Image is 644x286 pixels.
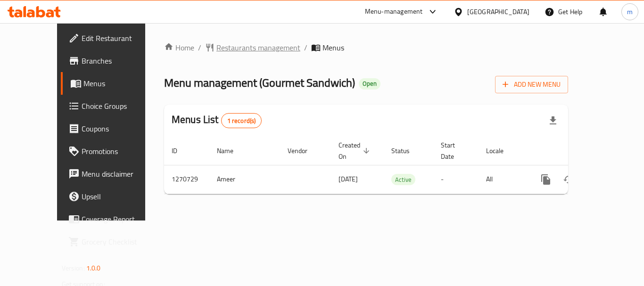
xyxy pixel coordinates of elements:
[391,145,422,156] span: Status
[441,139,467,162] span: Start Date
[198,42,201,53] li: /
[359,78,380,90] div: Open
[433,165,479,194] td: -
[535,168,557,191] button: more
[216,42,300,53] span: Restaurants management
[172,145,190,156] span: ID
[61,72,165,95] a: Menus
[304,42,307,53] li: /
[61,230,165,253] a: Grocery Checklist
[288,145,320,156] span: Vendor
[82,213,157,225] span: Coverage Report
[83,78,157,89] span: Menus
[365,6,423,17] div: Menu-management
[61,95,165,117] a: Choice Groups
[164,165,209,194] td: 1270729
[627,7,633,17] span: m
[164,137,633,194] table: enhanced table
[82,55,157,66] span: Branches
[486,145,516,156] span: Locale
[222,116,262,125] span: 1 record(s)
[61,117,165,140] a: Coupons
[467,7,529,17] div: [GEOGRAPHIC_DATA]
[322,42,344,53] span: Menus
[86,262,101,274] span: 1.0.0
[82,191,157,202] span: Upsell
[61,208,165,230] a: Coverage Report
[391,174,415,185] span: Active
[61,163,165,185] a: Menu disclaimer
[82,146,157,157] span: Promotions
[61,27,165,49] a: Edit Restaurant
[164,42,194,53] a: Home
[339,139,372,162] span: Created On
[542,109,564,132] div: Export file
[82,236,157,247] span: Grocery Checklist
[82,168,157,180] span: Menu disclaimer
[503,79,561,90] span: Add New Menu
[82,33,157,44] span: Edit Restaurant
[172,113,262,128] h2: Menus List
[557,168,580,191] button: Change Status
[82,100,157,112] span: Choice Groups
[217,145,246,156] span: Name
[164,72,355,93] span: Menu management ( Gourmet Sandwich )
[339,173,358,185] span: [DATE]
[479,165,527,194] td: All
[391,174,415,185] div: Active
[221,113,262,128] div: Total records count
[527,137,633,165] th: Actions
[82,123,157,134] span: Coupons
[205,42,300,53] a: Restaurants management
[61,49,165,72] a: Branches
[61,185,165,208] a: Upsell
[61,140,165,163] a: Promotions
[209,165,280,194] td: Ameer
[62,262,85,274] span: Version:
[164,42,568,53] nav: breadcrumb
[359,80,380,88] span: Open
[495,76,568,93] button: Add New Menu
